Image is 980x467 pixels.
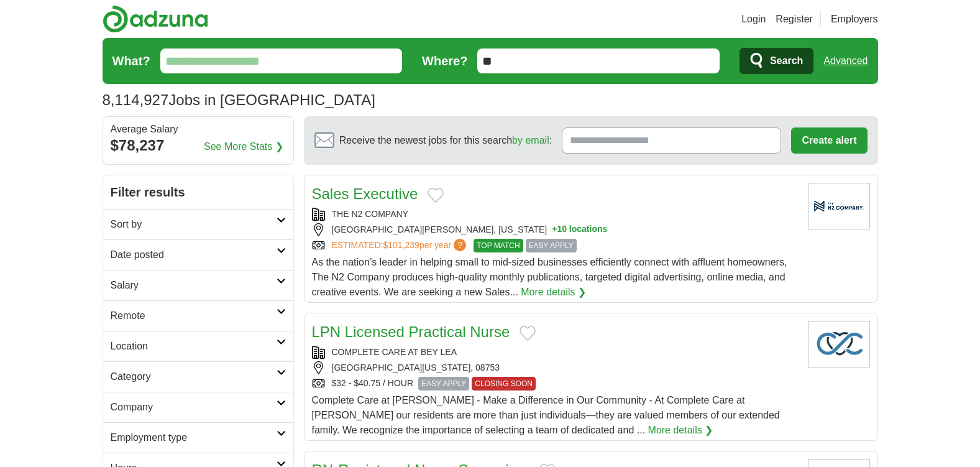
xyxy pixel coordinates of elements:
a: Remote [103,300,293,331]
span: TOP MATCH [474,239,523,252]
button: Add to favorite jobs [428,188,444,203]
a: LPN Licensed Practical Nurse [312,323,510,340]
a: More details ❯ [521,285,586,300]
a: Register [776,12,813,27]
a: Category [103,361,293,392]
a: Employers [831,12,878,27]
h2: Date posted [111,247,277,262]
h2: Sort by [111,217,277,232]
label: Where? [422,52,467,70]
div: THE N2 COMPANY [312,208,798,221]
span: EASY APPLY [418,377,469,391]
div: Average Salary [111,124,286,134]
a: More details ❯ [648,423,713,438]
a: Sort by [103,209,293,239]
h1: Jobs in [GEOGRAPHIC_DATA] [103,91,375,108]
span: 8,114,927 [103,89,169,111]
div: COMPLETE CARE AT BEY LEA [312,346,798,359]
label: What? [112,52,150,70]
span: ? [454,239,466,251]
span: CLOSING SOON [472,377,536,391]
a: Login [741,12,766,27]
span: Complete Care at [PERSON_NAME] - Make a Difference in Our Community - At Complete Care at [PERSON... [312,395,780,435]
span: EASY APPLY [526,239,577,252]
a: by email [512,135,549,146]
h2: Remote [111,308,277,323]
a: Location [103,331,293,361]
h2: Filter results [103,175,293,209]
a: Company [103,392,293,422]
a: ESTIMATED:$101,239per year? [332,239,469,252]
h2: Salary [111,278,277,293]
a: Date posted [103,239,293,270]
span: As the nation’s leader in helping small to mid-sized businesses efficiently connect with affluent... [312,257,787,297]
div: $32 - $40.75 / HOUR [312,377,798,391]
h2: Category [111,369,277,384]
h2: Location [111,339,277,354]
div: $78,237 [111,134,286,157]
div: [GEOGRAPHIC_DATA][US_STATE], 08753 [312,361,798,374]
h2: Company [111,400,277,415]
button: +10 locations [552,223,607,236]
img: Adzuna logo [103,5,208,33]
a: See More Stats ❯ [204,139,283,154]
a: Salary [103,270,293,300]
button: Add to favorite jobs [520,326,536,341]
a: Sales Executive [312,185,418,202]
div: [GEOGRAPHIC_DATA][PERSON_NAME], [US_STATE] [312,223,798,236]
h2: Employment type [111,430,277,445]
span: Receive the newest jobs for this search : [339,133,552,148]
span: $101,239 [383,240,419,250]
span: + [552,223,557,236]
img: Company logo [808,321,870,368]
a: Employment type [103,422,293,453]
